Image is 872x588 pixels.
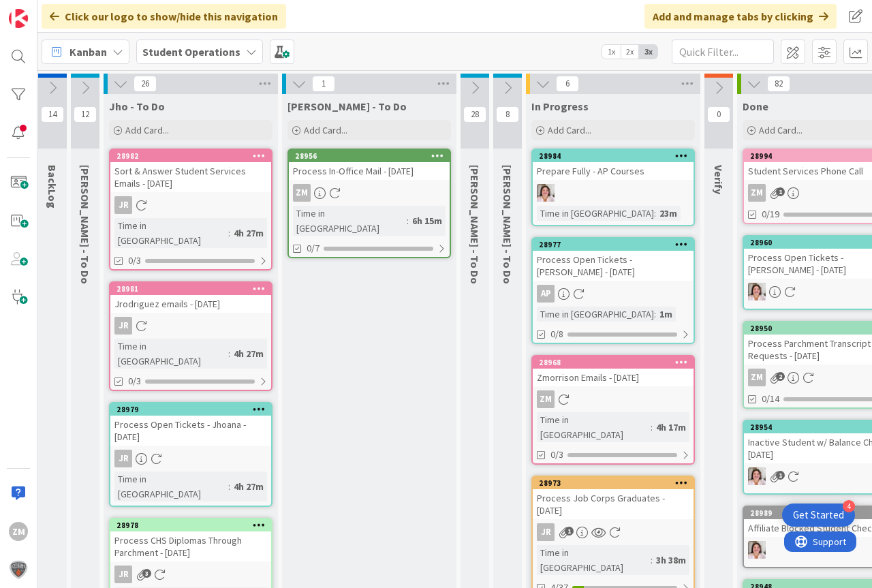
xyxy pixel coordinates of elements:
[287,99,407,113] span: Zaida - To Do
[110,519,271,561] div: 28978Process CHS Diplomas Through Parchment - [DATE]
[9,522,28,541] div: ZM
[539,358,694,367] div: 28968
[548,124,591,136] span: Add Card...
[537,390,555,408] div: ZM
[621,45,639,59] span: 2x
[110,150,271,162] div: 28982
[550,327,563,341] span: 0/8
[531,99,589,113] span: In Progress
[533,285,694,303] div: AP
[125,124,169,136] span: Add Card...
[533,356,694,369] div: 28968
[29,2,62,18] span: Support
[651,420,653,435] span: :
[116,405,271,414] div: 28979
[762,207,779,221] span: 0/19
[110,403,271,446] div: 28979Process Open Tickets - Jhoana - [DATE]
[142,45,240,59] b: Student Operations
[762,392,779,406] span: 0/14
[776,471,785,480] span: 1
[782,504,855,527] div: Open Get Started checklist, remaining modules: 4
[748,283,766,300] img: EW
[533,523,694,541] div: JR
[565,527,574,536] span: 1
[533,150,694,162] div: 28984
[110,295,271,313] div: Jrodriguez emails - [DATE]
[533,369,694,386] div: Zmorrison Emails - [DATE]
[537,412,651,442] div: Time in [GEOGRAPHIC_DATA]
[110,519,271,531] div: 28978
[230,346,267,361] div: 4h 27m
[110,196,271,214] div: JR
[533,356,694,386] div: 28968Zmorrison Emails - [DATE]
[653,553,689,568] div: 3h 38m
[228,226,230,241] span: :
[110,317,271,335] div: JR
[748,184,766,202] div: ZM
[533,477,694,519] div: 28973Process Job Corps Graduates - [DATE]
[116,151,271,161] div: 28982
[78,165,92,284] span: Emilie - To Do
[539,240,694,249] div: 28977
[46,165,59,208] span: BackLog
[533,489,694,519] div: Process Job Corps Graduates - [DATE]
[109,99,165,113] span: Jho - To Do
[110,283,271,313] div: 28981Jrodriguez emails - [DATE]
[114,196,132,214] div: JR
[793,508,844,522] div: Get Started
[539,151,694,161] div: 28984
[644,4,837,29] div: Add and manage tabs by clicking
[707,106,730,123] span: 0
[9,560,28,579] img: avatar
[556,76,579,92] span: 6
[407,213,409,228] span: :
[776,372,785,381] span: 2
[74,106,97,123] span: 12
[289,150,450,180] div: 28956Process In-Office Mail - [DATE]
[114,339,228,369] div: Time in [GEOGRAPHIC_DATA]
[128,374,141,388] span: 0/3
[539,478,694,488] div: 28973
[533,477,694,489] div: 28973
[496,106,519,123] span: 8
[533,184,694,202] div: EW
[537,307,654,322] div: Time in [GEOGRAPHIC_DATA]
[537,184,555,202] img: EW
[289,150,450,162] div: 28956
[533,238,694,251] div: 28977
[110,403,271,416] div: 28979
[230,479,267,494] div: 4h 27m
[743,99,768,113] span: Done
[110,531,271,561] div: Process CHS Diplomas Through Parchment - [DATE]
[114,450,132,467] div: JR
[114,317,132,335] div: JR
[110,162,271,192] div: Sort & Answer Student Services Emails - [DATE]
[651,553,653,568] span: :
[656,206,681,221] div: 23m
[533,238,694,281] div: 28977Process Open Tickets - [PERSON_NAME] - [DATE]
[409,213,446,228] div: 6h 15m
[537,523,555,541] div: JR
[843,500,855,512] div: 4
[533,251,694,281] div: Process Open Tickets - [PERSON_NAME] - [DATE]
[230,226,267,241] div: 4h 27m
[748,369,766,386] div: ZM
[114,566,132,583] div: JR
[501,165,514,284] span: Amanda - To Do
[295,151,450,161] div: 28956
[537,545,651,575] div: Time in [GEOGRAPHIC_DATA]
[289,184,450,202] div: ZM
[114,218,228,248] div: Time in [GEOGRAPHIC_DATA]
[228,479,230,494] span: :
[110,416,271,446] div: Process Open Tickets - Jhoana - [DATE]
[304,124,347,136] span: Add Card...
[307,241,320,256] span: 0/7
[116,521,271,530] div: 28978
[134,76,157,92] span: 26
[128,253,141,268] span: 0/3
[533,150,694,180] div: 28984Prepare Fully - AP Courses
[293,184,311,202] div: ZM
[116,284,271,294] div: 28981
[550,448,563,462] span: 0/3
[639,45,657,59] span: 3x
